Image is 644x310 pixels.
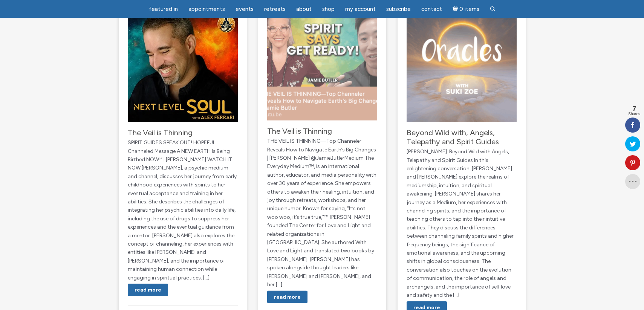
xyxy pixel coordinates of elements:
p: [PERSON_NAME]: Beyond Wild with Angels, Telepathy and Spirit Guides In this enlightening conversa... [407,148,517,299]
a: Beyond Wild with, Angels, Telepathy and Spirit Guides [407,128,499,146]
span: Appointments [188,6,225,12]
img: Beyond Wild with, Angels, Telepathy and Spirit Guides [407,12,517,122]
span: My Account [345,6,376,12]
span: Shop [322,6,335,12]
span: featured in [149,6,178,12]
i: Cart [453,6,460,12]
a: About [292,2,316,17]
p: THE VEIL IS THINNING—Top Channeler Reveals How to Navigate Earth’s Big Changes | [PERSON_NAME] ​‪... [267,137,377,289]
a: My Account [341,2,380,17]
span: Events [236,6,254,12]
a: Read More [128,284,168,296]
p: SPIRIT GUIDES SPEAK OUT! HOPEFUL Channeled Message A NEW EARTH Is Being Birthed NOW!” | [PERSON_N... [128,139,238,282]
a: Shop [318,2,339,17]
a: Contact [417,2,447,17]
a: featured in [144,2,182,17]
a: The Veil is Thinning [128,128,193,137]
a: Events [231,2,258,17]
a: Subscribe [382,2,415,17]
span: Retreats [264,6,286,12]
span: Shares [628,112,640,116]
a: Retreats [260,2,290,17]
span: 0 items [459,6,479,12]
span: 7 [628,105,640,112]
a: The Veil is Thinning [267,127,332,136]
span: Subscribe [386,6,411,12]
img: The Veil is Thinning [128,12,238,122]
span: Contact [421,6,442,12]
a: Cart0 items [448,1,484,17]
span: About [296,6,312,12]
a: Read More [267,290,307,303]
a: Appointments [184,2,229,17]
img: The Veil is Thinning [267,11,377,121]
